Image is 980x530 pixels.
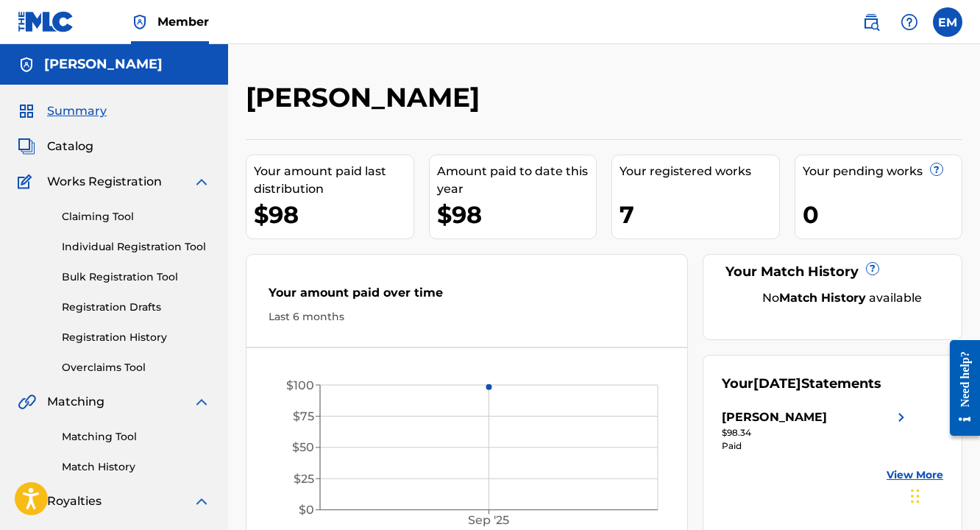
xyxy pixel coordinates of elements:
h2: [PERSON_NAME] [246,81,487,114]
tspan: Sep '25 [468,513,509,527]
div: Last 6 months [269,309,665,325]
img: expand [193,393,210,411]
div: Help [895,7,924,37]
div: Amount paid to date this year [437,163,597,198]
tspan: $75 [293,409,314,423]
div: $98.34 [722,426,910,439]
img: expand [193,492,210,510]
div: No available [740,289,943,307]
div: $98 [437,198,597,231]
img: expand [193,173,210,191]
span: ? [931,163,942,175]
div: User Menu [933,7,962,37]
img: Works Registration [18,173,37,191]
tspan: $100 [286,378,314,392]
a: [PERSON_NAME]right chevron icon$98.34Paid [722,409,910,453]
img: MLC Logo [18,11,74,32]
a: CatalogCatalog [18,138,93,155]
a: Registration Drafts [62,300,210,315]
span: ? [867,263,878,275]
a: Public Search [856,7,886,37]
div: 0 [803,198,962,231]
tspan: $50 [292,440,314,454]
iframe: Resource Center [939,329,980,448]
tspan: $0 [299,503,314,517]
img: Summary [18,102,35,120]
a: Individual Registration Tool [62,239,210,255]
strong: Match History [779,291,866,305]
span: Catalog [47,138,93,155]
a: Match History [62,459,210,475]
div: 7 [619,198,779,231]
tspan: $25 [294,472,314,486]
img: Top Rightsholder [131,13,149,31]
img: Catalog [18,138,35,155]
div: Your pending works [803,163,962,180]
a: SummarySummary [18,102,107,120]
h5: Emerson Azarian [44,56,163,73]
div: Your amount paid last distribution [254,163,413,198]
a: Overclaims Tool [62,360,210,375]
span: Summary [47,102,107,120]
div: Paid [722,439,910,453]
span: Matching [47,393,104,411]
a: Registration History [62,330,210,345]
img: help [901,13,918,31]
span: Member [157,13,209,30]
img: Accounts [18,56,35,74]
div: Your Match History [722,262,943,282]
div: Drag [911,474,920,518]
a: View More [887,467,943,483]
div: Your amount paid over time [269,284,665,309]
div: Your registered works [619,163,779,180]
img: Matching [18,393,36,411]
span: Works Registration [47,173,162,191]
img: search [862,13,880,31]
div: [PERSON_NAME] [722,409,827,426]
iframe: Chat Widget [906,459,980,530]
span: Royalties [47,492,102,510]
span: [DATE] [753,375,801,392]
a: Bulk Registration Tool [62,269,210,285]
a: Claiming Tool [62,209,210,225]
img: right chevron icon [892,409,910,426]
a: Matching Tool [62,429,210,445]
div: $98 [254,198,413,231]
div: Your Statements [722,374,881,394]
